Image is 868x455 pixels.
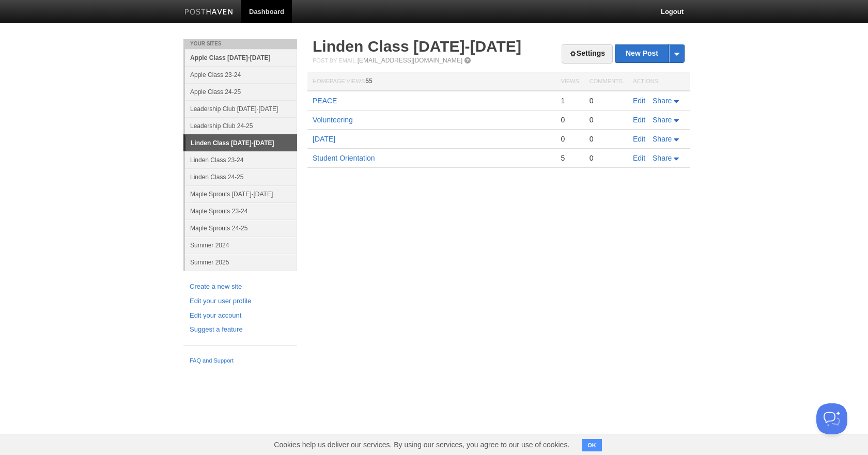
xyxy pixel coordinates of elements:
a: Maple Sprouts 24-25 [185,219,297,237]
span: Share [653,116,672,124]
div: 1 [561,96,579,105]
a: FAQ and Support [190,356,291,366]
div: 0 [590,96,623,105]
a: PEACE [313,97,337,105]
span: Share [653,154,672,162]
a: Linden Class 23-24 [185,151,297,168]
div: 0 [590,134,623,144]
a: New Post [615,44,684,62]
span: Cookies help us deliver our services. By using our services, you agree to our use of cookies. [263,434,580,455]
a: Edit [633,154,645,162]
a: Edit [633,116,645,124]
span: Share [653,97,672,105]
img: Posthaven-bar [184,9,234,17]
a: Summer 2024 [185,237,297,254]
a: Maple Sprouts [DATE]-[DATE] [185,185,297,202]
th: Actions [628,72,690,91]
a: Apple Class 23-24 [185,66,297,83]
a: Apple Class [DATE]-[DATE] [185,49,297,66]
a: Linden Class [DATE]-[DATE] [185,135,297,151]
a: Edit [633,97,645,105]
div: 5 [561,153,579,163]
a: Edit [633,135,645,143]
a: Student Orientation [313,154,375,162]
a: Edit your user profile [190,296,291,307]
a: Volunteering [313,116,353,124]
a: Linden Class 24-25 [185,168,297,185]
a: Suggest a feature [190,324,291,335]
a: Leadership Club [DATE]-[DATE] [185,100,297,117]
th: Comments [584,72,628,91]
a: [EMAIL_ADDRESS][DOMAIN_NAME] [358,57,462,64]
div: 0 [561,115,579,124]
div: 0 [590,153,623,163]
div: 0 [590,115,623,124]
span: Share [653,135,672,143]
a: Edit your account [190,310,291,321]
a: Summer 2025 [185,254,297,271]
a: Leadership Club 24-25 [185,117,297,134]
th: Views [555,72,584,91]
a: Apple Class 24-25 [185,83,297,100]
li: Your Sites [183,39,297,49]
span: Post by Email [313,57,355,64]
button: OK [582,439,602,451]
th: Homepage Views [307,72,555,91]
a: Settings [562,44,613,64]
span: 55 [365,77,372,85]
a: Linden Class [DATE]-[DATE] [313,38,521,55]
a: [DATE] [313,135,335,143]
a: Maple Sprouts 23-24 [185,202,297,219]
a: Create a new site [190,281,291,292]
iframe: Help Scout Beacon - Open [816,403,847,434]
div: 0 [561,134,579,144]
